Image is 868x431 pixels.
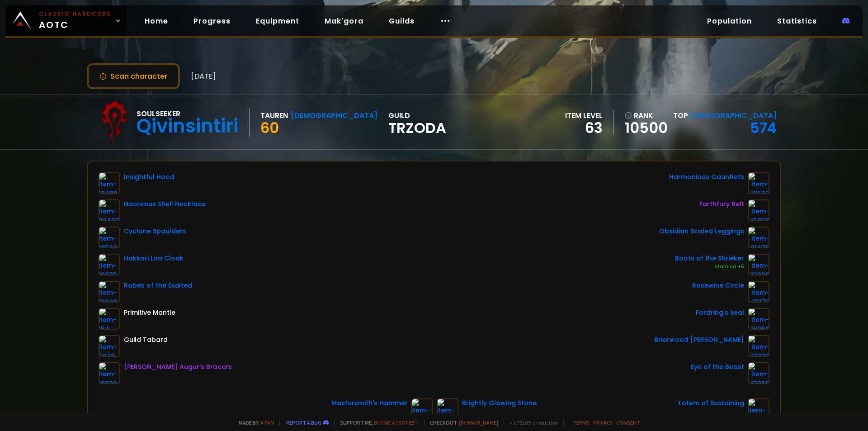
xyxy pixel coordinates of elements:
img: item-13968 [748,362,769,384]
img: item-18528 [99,227,120,248]
div: Guild Tabard [124,335,168,345]
a: Progress [186,12,238,30]
div: Earthfury Belt [699,199,744,209]
div: Top [673,110,777,121]
div: Fordring's Seal [696,308,744,317]
div: rank [625,110,668,121]
span: Support me, [334,419,419,426]
a: 10500 [625,121,668,135]
span: v. d752d5 - production [504,419,558,426]
img: item-22403 [99,199,120,221]
img: item-19870 [99,254,120,275]
div: Obsidian Scaled Leggings [659,227,744,236]
span: Made by [233,419,274,426]
div: Boots of the Shrieker [675,254,744,263]
div: Hakkari Loa Cloak [124,254,184,263]
a: 574 [750,118,777,138]
img: item-16058 [748,308,769,330]
div: Cyclone Spaulders [124,227,186,236]
img: item-12930 [748,335,769,357]
a: Statistics [770,12,824,30]
img: item-154 [99,308,120,330]
button: Scan character [87,63,180,89]
a: Privacy [593,419,613,426]
span: [DEMOGRAPHIC_DATA] [690,110,777,121]
div: Qivinsintiri [137,119,238,133]
span: 60 [260,118,279,138]
span: TRZODA [388,121,446,135]
img: item-13178 [748,281,769,303]
div: 63 [565,121,603,135]
a: Equipment [249,12,307,30]
a: Consent [616,419,640,426]
div: Soulseeker [137,108,238,119]
a: Home [137,12,175,30]
a: a fan [260,419,274,426]
div: item level [565,110,603,121]
img: item-18523 [437,398,458,420]
div: Robes of the Exalted [124,281,192,290]
a: Buy me a coffee [374,419,419,426]
small: Classic Hardcore [39,10,111,18]
a: Mak'gora [317,12,371,30]
img: item-13398 [748,254,769,275]
span: Checkout [424,419,498,426]
div: [PERSON_NAME] Augur's Bracers [124,362,232,372]
div: Stamina +5 [675,263,744,270]
div: Insightful Hood [124,172,175,182]
span: [DATE] [191,71,216,82]
div: Harmonious Gauntlets [669,172,744,182]
div: Briarwood [PERSON_NAME] [654,335,744,345]
img: item-18490 [99,172,120,194]
a: Guilds [382,12,422,30]
img: item-5976 [99,335,120,357]
div: Nacreous Shell Necklace [124,199,206,209]
div: Mastersmith's Hammer [331,398,408,408]
div: Primitive Mantle [124,308,175,317]
div: Brightly Glowing Stone [462,398,537,408]
div: Tauren [260,110,288,121]
div: Rosewine Circle [692,281,744,290]
div: [DEMOGRAPHIC_DATA] [291,110,377,121]
div: guild [388,110,446,135]
img: item-18527 [748,172,769,194]
a: Report a bug [286,419,321,426]
a: Population [700,12,759,30]
img: item-18048 [411,398,433,420]
div: Totem of Sustaining [678,398,744,408]
a: Terms [573,419,590,426]
img: item-13346 [99,281,120,303]
a: Classic HardcoreAOTC [5,5,127,36]
span: AOTC [39,10,111,32]
div: Eye of the Beast [691,362,744,372]
img: item-23200 [748,398,769,420]
img: item-21476 [748,227,769,248]
a: [DOMAIN_NAME] [459,419,498,426]
img: item-19830 [99,362,120,384]
img: item-16838 [748,199,769,221]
